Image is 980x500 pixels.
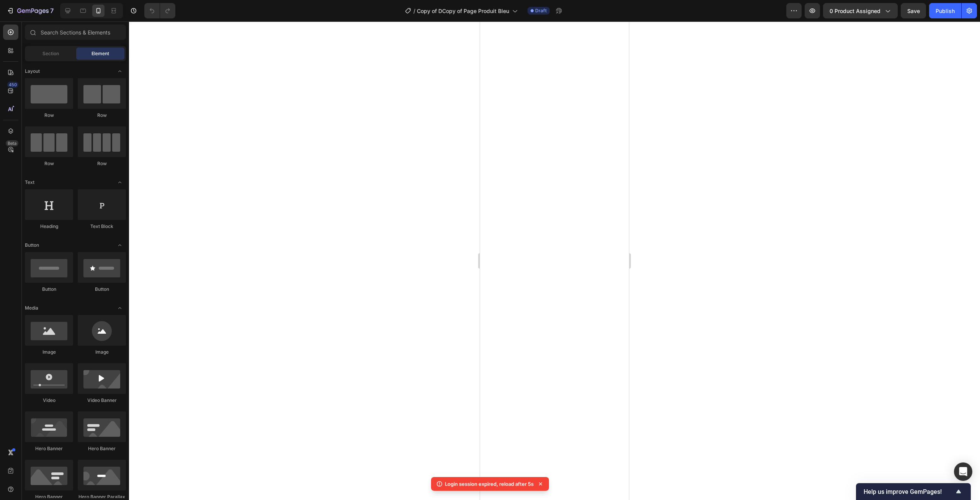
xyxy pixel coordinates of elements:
span: Layout [25,68,40,75]
div: Button [78,286,126,293]
div: 450 [7,82,18,88]
p: Login session expired, reload after 5s [445,480,534,488]
span: Toggle open [114,302,126,314]
div: Hero Banner [25,445,73,452]
iframe: Design area [480,21,629,500]
div: Image [78,349,126,356]
span: Draft [535,7,547,14]
span: Help us improve GemPages! [864,488,954,495]
div: Row [78,112,126,119]
div: Row [25,112,73,119]
div: Video Banner [78,397,126,404]
span: / [413,7,415,15]
input: Search Sections & Elements [25,25,126,40]
div: Open Intercom Messenger [954,462,972,481]
span: Element [91,50,109,57]
div: Publish [936,7,955,15]
div: Beta [6,140,18,146]
span: Section [42,50,59,57]
div: Hero Banner [78,445,126,452]
span: Copy of DCopy of Page Produit Bleu [417,7,509,15]
span: Text [25,179,34,186]
button: Publish [929,3,961,18]
button: 7 [3,3,57,18]
span: Toggle open [114,65,126,77]
span: Toggle open [114,239,126,251]
div: Image [25,349,73,356]
button: Show survey - Help us improve GemPages! [864,487,963,496]
span: Media [25,305,38,311]
span: Button [25,242,39,249]
div: Video [25,397,73,404]
span: 0 product assigned [830,7,880,15]
div: Row [78,160,126,167]
div: Row [25,160,73,167]
button: 0 product assigned [823,3,898,18]
span: Toggle open [114,176,126,189]
div: Undo/Redo [144,3,175,18]
button: Save [901,3,926,18]
div: Button [25,286,73,293]
div: Text Block [78,223,126,230]
p: 7 [50,6,54,15]
div: Heading [25,223,73,230]
span: Save [907,8,920,14]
